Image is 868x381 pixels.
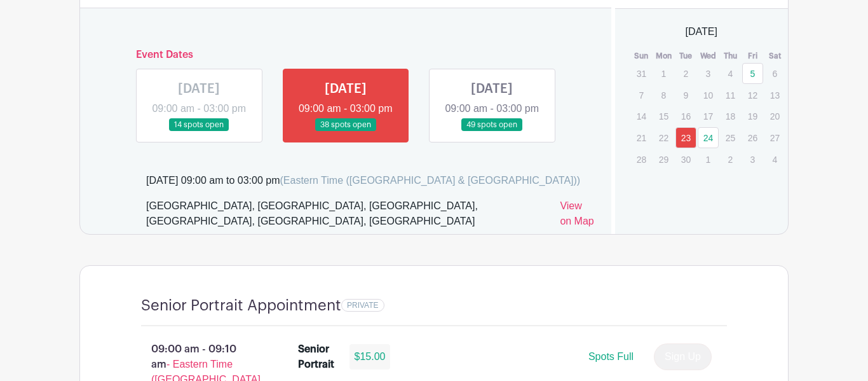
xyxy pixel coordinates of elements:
[653,128,674,148] p: 22
[560,198,595,234] a: View on Map
[698,64,719,83] p: 3
[631,128,652,148] p: 21
[720,128,741,148] p: 25
[764,50,786,62] th: Sat
[126,49,566,61] h6: Event Dates
[675,85,696,105] p: 9
[675,149,696,169] p: 30
[280,175,580,186] span: (Eastern Time ([GEOGRAPHIC_DATA] & [GEOGRAPHIC_DATA]))
[720,106,741,126] p: 18
[742,128,763,148] p: 26
[653,64,674,83] p: 1
[720,64,741,83] p: 4
[686,24,717,39] span: [DATE]
[653,85,674,105] p: 8
[698,127,719,148] a: 24
[698,149,719,169] p: 1
[764,128,785,148] p: 27
[349,344,391,370] div: $15.00
[742,85,763,105] p: 12
[141,296,341,315] h4: Senior Portrait Appointment
[675,64,696,83] p: 2
[653,50,675,62] th: Mon
[347,301,379,310] span: PRIVATE
[631,149,652,169] p: 28
[764,64,785,83] p: 6
[631,106,652,126] p: 14
[675,106,696,126] p: 16
[764,149,785,169] p: 4
[764,85,785,105] p: 13
[630,50,653,62] th: Sun
[631,85,652,105] p: 7
[742,50,764,62] th: Fri
[653,149,674,169] p: 29
[742,106,763,126] p: 19
[719,50,742,62] th: Thu
[653,106,674,126] p: 15
[146,198,550,234] div: [GEOGRAPHIC_DATA], [GEOGRAPHIC_DATA], [GEOGRAPHIC_DATA], [GEOGRAPHIC_DATA], [GEOGRAPHIC_DATA], [G...
[298,342,334,372] div: Senior Portrait
[742,149,763,169] p: 3
[588,351,634,362] span: Spots Full
[742,63,763,84] a: 5
[720,149,741,169] p: 2
[146,173,580,188] div: [DATE] 09:00 am to 03:00 pm
[720,85,741,105] p: 11
[697,50,719,62] th: Wed
[698,106,719,126] p: 17
[764,106,785,126] p: 20
[698,85,719,105] p: 10
[631,64,652,83] p: 31
[675,127,696,148] a: 23
[675,50,697,62] th: Tue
